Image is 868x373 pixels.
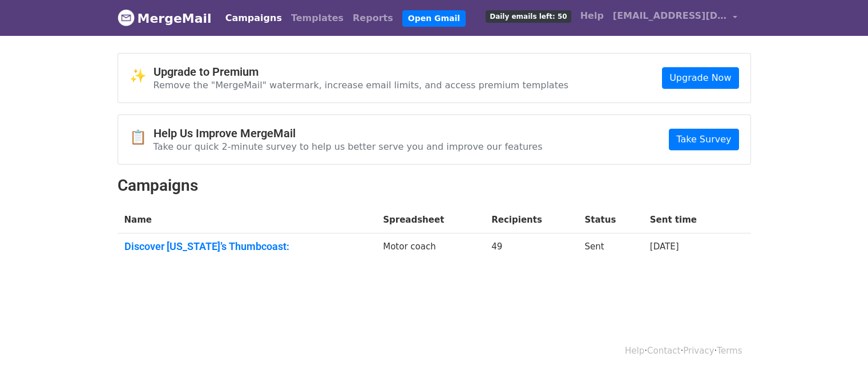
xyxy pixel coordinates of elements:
td: Sent [578,233,643,264]
a: [DATE] [650,241,679,252]
span: 📋 [130,129,154,146]
td: Motor coach [376,233,485,264]
p: Remove the "MergeMail" watermark, increase email limits, and access premium templates [154,79,569,91]
p: Take our quick 2-minute survey to help us better serve you and improve our features [154,141,543,153]
a: Daily emails left: 50 [481,5,575,27]
th: Status [578,207,643,233]
a: Take Survey [669,129,738,150]
a: Privacy [683,346,714,356]
a: [EMAIL_ADDRESS][DOMAIN_NAME] [608,5,742,31]
span: [EMAIL_ADDRESS][DOMAIN_NAME] [613,9,727,23]
a: Templates [286,7,348,30]
a: Upgrade Now [662,67,738,89]
th: Spreadsheet [376,207,485,233]
a: Contact [647,346,680,356]
a: Campaigns [221,7,286,30]
a: Help [625,346,644,356]
a: Reports [348,7,398,30]
span: ✨ [130,68,154,84]
th: Sent time [643,207,731,233]
span: Daily emails left: 50 [486,10,571,23]
th: Name [118,207,377,233]
img: MergeMail logo [118,9,135,26]
a: Open Gmail [402,10,466,27]
th: Recipients [485,207,578,233]
td: 49 [485,233,578,264]
a: MergeMail [118,6,212,30]
h2: Campaigns [118,176,751,195]
h4: Upgrade to Premium [154,65,569,79]
h4: Help Us Improve MergeMail [154,126,543,140]
a: Terms [717,346,742,356]
a: Help [576,5,608,27]
a: Discover [US_STATE]’s Thumbcoast: [124,240,370,253]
